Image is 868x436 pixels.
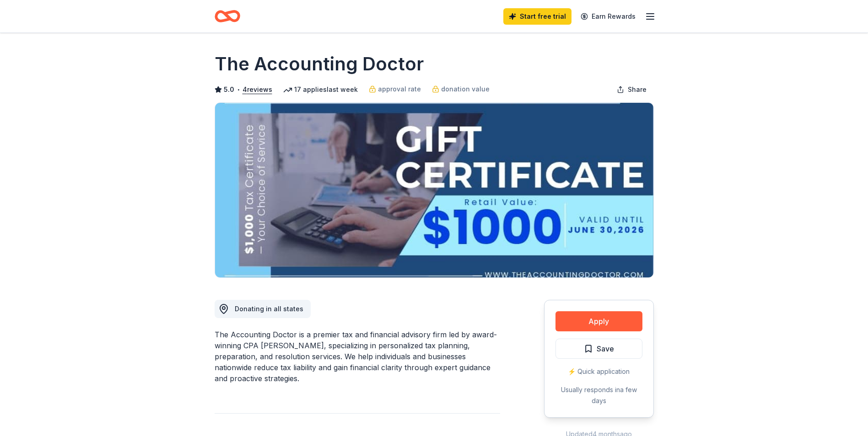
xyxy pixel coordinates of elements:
span: • [237,86,240,93]
button: Share [609,80,654,99]
h1: The Accounting Doctor [215,51,424,77]
a: Start free trial [503,8,571,25]
span: 5.0 [224,84,234,95]
a: donation value [432,84,490,95]
button: Save [555,339,642,359]
div: 17 applies last week [283,84,358,95]
span: Donating in all states [235,305,303,313]
span: Share [628,84,647,95]
div: ⚡️ Quick application [555,366,642,377]
img: Image for The Accounting Doctor [215,103,653,277]
button: 4reviews [243,84,272,95]
a: approval rate [369,84,421,95]
div: The Accounting Doctor is a premier tax and financial advisory firm led by award-winning CPA [PERS... [215,329,500,384]
span: Save [597,343,614,355]
button: Apply [555,311,642,331]
span: approval rate [378,84,421,95]
a: Earn Rewards [575,8,641,25]
div: Usually responds in a few days [555,384,642,406]
a: Home [215,5,240,27]
span: donation value [441,84,490,95]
